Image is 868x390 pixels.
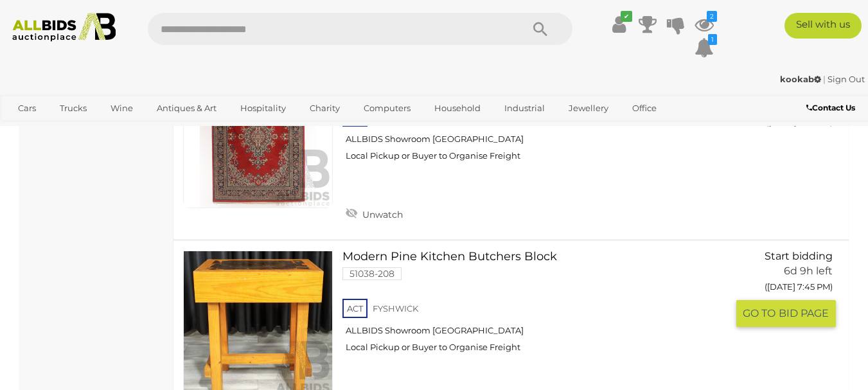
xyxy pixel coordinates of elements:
[784,13,862,39] a: Sell with us
[823,74,826,84] span: |
[708,34,717,45] i: 1
[352,251,727,363] a: Modern Pine Kitchen Butchers Block 51038-208 ACT FYSHWICK ALLBIDS Showroom [GEOGRAPHIC_DATA] Loca...
[560,98,617,119] a: Jewellery
[301,98,348,119] a: Charity
[508,13,572,45] button: Search
[355,98,419,119] a: Computers
[806,103,855,112] b: Contact Us
[148,98,225,119] a: Antiques & Art
[60,119,168,140] a: [GEOGRAPHIC_DATA]
[6,13,122,42] img: Allbids.com.au
[695,13,714,36] a: 2
[610,13,629,36] a: ✔
[695,36,714,59] a: 1
[342,204,406,223] a: Unwatch
[736,300,836,326] button: GO TOBID PAGE
[780,74,823,84] a: kookab
[621,11,632,22] i: ✔
[496,98,553,119] a: Industrial
[828,74,865,84] a: Sign Out
[232,98,294,119] a: Hospitality
[426,98,489,119] a: Household
[352,59,727,172] a: Machine Made Persian Style Acrylic Pile Rug 51038-201 ACT FYSHWICK ALLBIDS Showroom [GEOGRAPHIC_D...
[746,251,836,328] a: Start bidding 6d 9h left ([DATE] 7:45 PM) GO TOBID PAGE
[765,250,833,262] span: Start bidding
[780,74,821,84] strong: kookab
[624,98,665,119] a: Office
[51,98,95,119] a: Trucks
[743,306,779,320] span: GO TO
[707,11,717,22] i: 2
[102,98,141,119] a: Wine
[779,306,829,320] span: BID PAGE
[359,209,403,220] span: Unwatch
[746,59,836,134] a: $53 Tim0096 Closed ([DATE] 6:33 PM)
[10,98,44,119] a: Cars
[806,101,858,115] a: Contact Us
[10,119,53,140] a: Sports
